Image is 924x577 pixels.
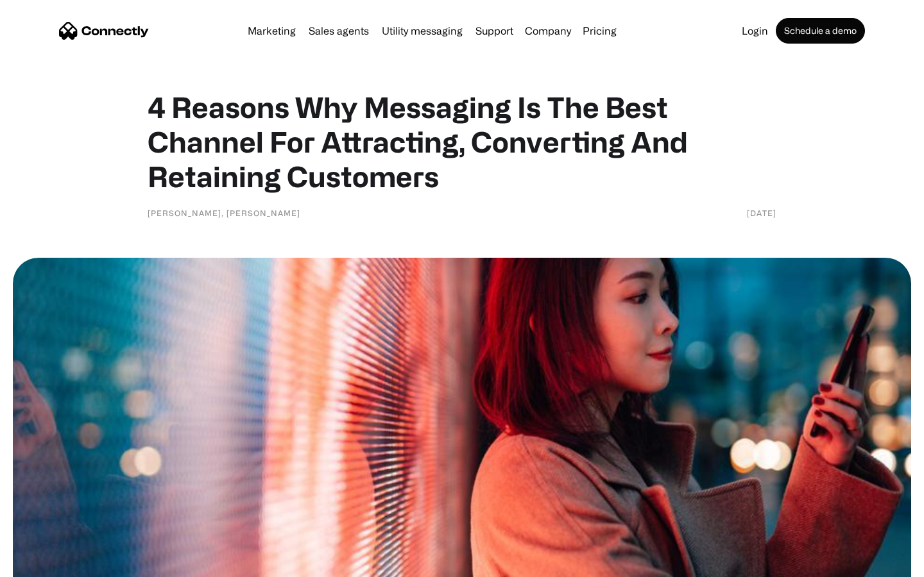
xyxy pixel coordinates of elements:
a: Sales agents [304,26,374,36]
a: Login [737,26,773,36]
a: Utility messaging [377,26,468,36]
aside: Language selected: English [13,555,77,573]
div: [DATE] [747,206,776,219]
ul: Language list [26,555,77,573]
a: Marketing [243,26,301,36]
a: Support [470,26,518,36]
h1: 4 Reasons Why Messaging Is The Best Channel For Attracting, Converting And Retaining Customers [148,90,776,194]
div: Company [525,22,571,40]
a: Pricing [577,26,622,36]
a: Schedule a demo [776,18,865,44]
div: [PERSON_NAME], [PERSON_NAME] [148,206,300,219]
